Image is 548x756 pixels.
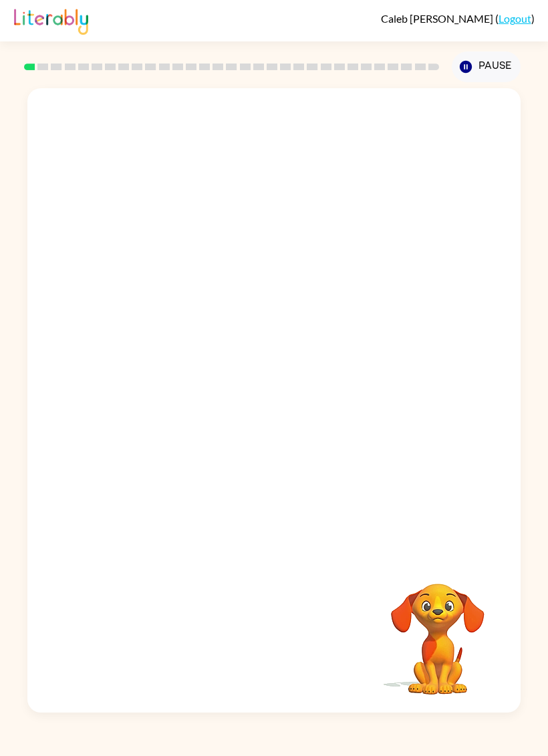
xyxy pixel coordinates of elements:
div: ( ) [381,12,535,25]
span: Caleb [PERSON_NAME] [381,12,495,25]
button: Pause [452,51,521,82]
a: Logout [499,12,531,25]
video: Your browser must support playing .mp4 files to use Literably. Please try using another browser. [371,563,505,697]
img: Literably [14,5,88,35]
